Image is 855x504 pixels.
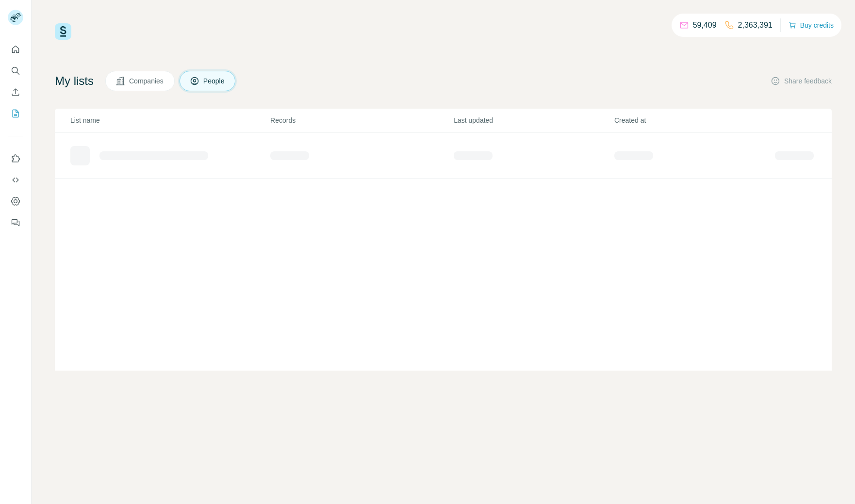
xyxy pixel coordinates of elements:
button: Search [8,62,23,80]
p: Last updated [454,115,613,125]
button: Use Surfe API [8,171,23,189]
span: Companies [129,76,164,86]
p: 2,363,391 [738,19,773,31]
button: Quick start [8,41,23,58]
button: Share feedback [771,76,832,86]
button: Enrich CSV [8,83,23,101]
img: Surfe Logo [55,23,71,40]
button: Dashboard [8,193,23,210]
button: Use Surfe on LinkedIn [8,150,23,167]
button: Feedback [8,214,23,231]
p: Created at [614,115,774,125]
span: People [203,76,226,86]
p: Records [270,115,453,125]
p: List name [70,115,269,125]
button: Buy credits [789,18,834,32]
h4: My lists [55,73,94,89]
button: My lists [8,105,23,122]
p: 59,409 [693,19,717,31]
